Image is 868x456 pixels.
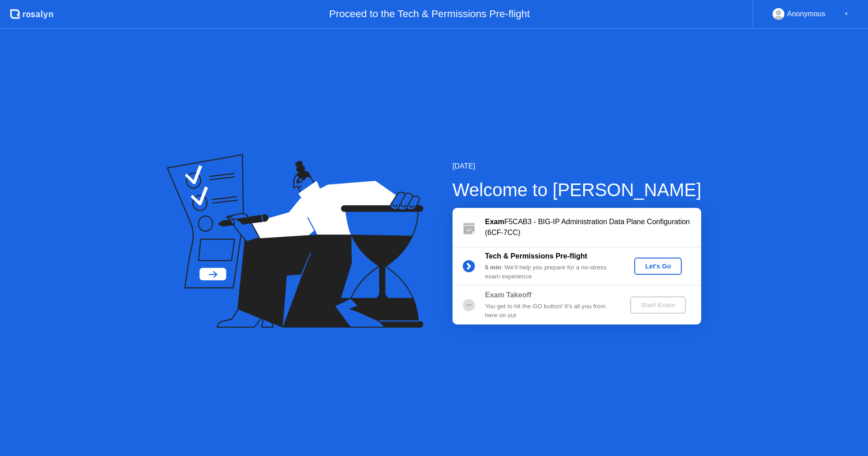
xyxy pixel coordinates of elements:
b: Tech & Permissions Pre-flight [485,252,587,260]
b: Exam Takeoff [485,291,532,299]
b: 5 min [485,264,501,271]
div: [DATE] [453,161,702,172]
div: Start Exam [634,301,682,309]
b: Exam [485,218,505,226]
div: : We’ll help you prepare for a no-stress exam experience [485,263,615,282]
div: ▼ [844,8,849,20]
div: Anonymous [787,8,826,20]
div: Welcome to [PERSON_NAME] [453,176,702,203]
div: You get to hit the GO button! It’s all you from here on out [485,302,615,320]
button: Start Exam [630,296,686,314]
button: Let's Go [634,258,682,275]
div: F5CAB3 - BIG-IP Administration Data Plane Configuration (6CF-7CC) [485,216,701,238]
div: Let's Go [638,263,678,270]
